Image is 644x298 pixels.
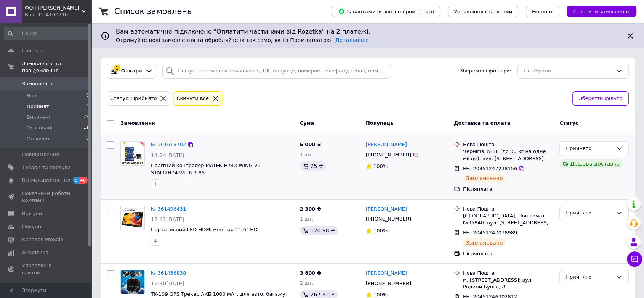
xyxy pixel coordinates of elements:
span: 14:24[DATE] [151,152,184,158]
div: Післяплата [463,250,553,257]
span: 100% [373,228,388,234]
span: 1 шт. [300,216,314,222]
button: Управління статусами [448,6,518,17]
span: 1 шт. [300,152,314,158]
span: Покупці [22,223,43,230]
span: Замовлення та повідомлення [22,60,91,74]
span: Товари та послуги [22,164,70,171]
span: Управління статусами [454,9,512,14]
a: [PERSON_NAME] [366,206,407,213]
img: Фото товару [121,142,144,165]
div: м. [STREET_ADDRESS]: вул. Родини Бунге, 8 [463,277,553,290]
span: Створити замовлення [573,9,630,14]
span: Доставка та оплата [454,120,510,126]
span: ФОП Ганжа [25,5,82,11]
span: 12:30[DATE] [151,280,184,287]
span: 11 [83,124,89,131]
a: № 361619702 [151,142,186,147]
span: 40 [79,177,88,184]
button: Зберегти фільтр [572,91,629,106]
button: Експорт [526,6,559,17]
div: Нова Пошта [463,206,553,213]
span: 2 300 ₴ [300,206,321,212]
div: Не обрано [524,67,613,75]
a: Портативний LED HDMI монітор 11.6" HD [151,227,258,232]
span: Головна [22,47,43,54]
span: Cума [300,120,314,126]
span: [DEMOGRAPHIC_DATA] [22,177,78,184]
span: Повідомлення [22,151,59,158]
a: Фото товару [120,206,145,230]
span: 4 [86,103,89,110]
span: Показники роботи компанії [22,190,70,204]
a: Створити замовлення [559,8,636,14]
a: [PERSON_NAME] [366,270,407,277]
div: [PHONE_NUMBER] [364,150,413,160]
span: Управління сайтом [22,262,70,276]
button: Чат з покупцем [627,251,642,267]
input: Пошук [4,27,90,40]
div: Дешева доставка [559,159,623,168]
span: 2 шт. [300,280,314,286]
h1: Список замовлень [114,7,192,16]
span: Отримуйте нові замовлення та обробляйте їх так само, як і з Пром-оплатою. [116,37,369,43]
div: 120.98 ₴ [300,226,338,235]
span: 5 000 ₴ [300,142,321,147]
span: Експорт [532,9,553,14]
div: Прийнято [566,273,613,281]
span: 79 [83,114,89,121]
a: Фото товару [120,270,145,294]
span: Прийняті [27,103,50,110]
span: 9 [73,177,79,184]
div: Заплановано [463,174,506,183]
span: ЕН: 20451247238156 [463,166,517,171]
input: Пошук за номером замовлення, ПІБ покупця, номером телефону, Email, номером накладної [162,64,391,79]
div: Заплановано [463,238,506,247]
div: [GEOGRAPHIC_DATA], Поштомат №35840: вул. [STREET_ADDRESS] [463,213,553,226]
span: Відгуки [22,210,42,217]
div: Ваш ID: 4100710 [25,11,91,18]
span: Замовлення [22,81,54,87]
span: 0 [86,92,89,99]
img: Фото товару [121,270,144,294]
span: Покупець [366,120,394,126]
a: Детальніше [335,37,369,43]
a: Політний контролер MATEK H743-WING V3 STM32H743VIT6 3-8S [151,163,261,176]
span: 100% [373,163,388,169]
div: [PHONE_NUMBER] [364,279,413,288]
span: 100% [373,292,388,298]
span: 3 800 ₴ [300,270,321,276]
div: [PHONE_NUMBER] [364,214,413,224]
span: 0 [86,135,89,142]
div: Статус: Прийнято [109,95,158,103]
button: Завантажити звіт по пром-оплаті [332,6,440,17]
span: 17:41[DATE] [151,216,184,222]
span: Завантажити звіт по пром-оплаті [338,8,434,15]
div: Нова Пошта [463,141,553,148]
span: Нові [27,92,38,99]
a: [PERSON_NAME] [366,141,407,148]
div: 25 ₴ [300,161,326,171]
img: Фото товару [121,208,144,227]
span: Оплачені [27,135,51,142]
div: Прийнято [566,209,613,217]
span: Каталог ProSale [22,236,63,243]
div: 1 [114,65,120,72]
span: Вам автоматично підключено "Оплатити частинами від Rozetka" на 2 платежі. [116,27,620,36]
span: Аналітика [22,249,48,256]
span: Фільтри [121,68,142,75]
span: ЕН: 20451247078989 [463,230,517,235]
span: Статус [559,120,578,126]
span: Виконані [27,114,50,121]
a: № 361496431 [151,206,186,212]
div: Прийнято [566,145,613,153]
a: № 361436838 [151,270,186,276]
div: Чернігів, №18 (до 30 кг на одне місце): вул. [STREET_ADDRESS] [463,148,553,162]
span: Скасовані [27,124,53,131]
div: Післяплата [463,186,553,193]
a: Фото товару [120,141,145,166]
span: Збережені фільтри: [460,68,511,75]
span: Гаманець компанії [22,282,70,296]
span: Замовлення [120,120,155,126]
